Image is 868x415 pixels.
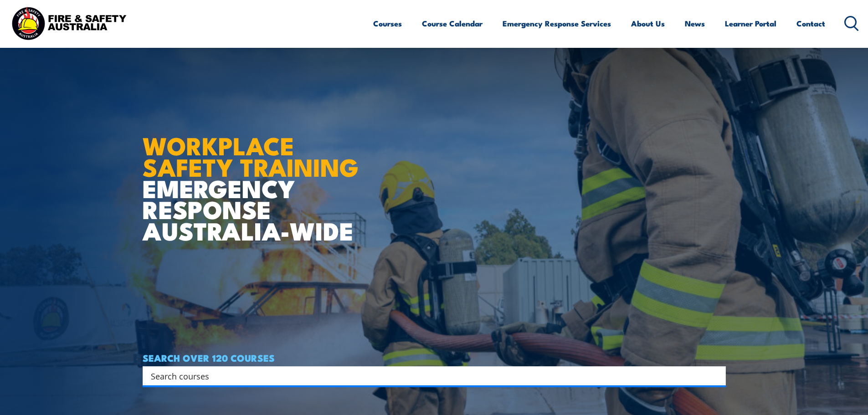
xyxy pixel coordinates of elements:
a: About Us [631,11,665,36]
a: Course Calendar [422,11,483,36]
input: Search input [151,369,706,383]
h1: EMERGENCY RESPONSE AUSTRALIA-WIDE [143,112,365,241]
strong: WORKPLACE SAFETY TRAINING [143,126,359,185]
button: Search magnifier button [710,369,723,382]
form: Search form [153,369,708,382]
h4: SEARCH OVER 120 COURSES [143,353,726,363]
a: Learner Portal [725,11,776,36]
a: News [685,11,705,36]
a: Contact [796,11,825,36]
a: Courses [373,11,402,36]
a: Emergency Response Services [503,11,611,36]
